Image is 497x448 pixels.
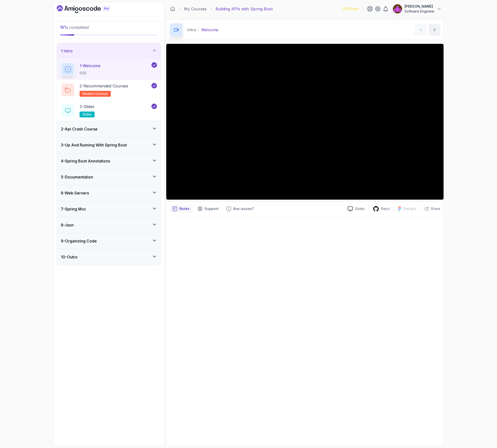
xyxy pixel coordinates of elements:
p: [PERSON_NAME] [404,4,435,9]
h3: 7 - Spring Mvc [61,206,86,212]
a: Slides [344,206,369,211]
button: 2-Recommended Coursesrelated-courses [61,83,157,97]
h3: 8 - Json [61,222,74,228]
button: next content [429,24,440,36]
button: 6-Web Servers [57,185,161,201]
p: 1333 Points [342,6,359,11]
button: user profile image[PERSON_NAME]Software Engineer [393,4,442,14]
button: 10-Outro [57,249,161,265]
button: 9-Organizing Code [57,233,161,249]
button: 3-Up And Running With Spring Boot [57,137,161,153]
p: Support [204,206,218,211]
a: Dashboard [170,6,175,11]
button: previous content [415,24,427,36]
a: Repo [369,206,394,212]
button: 3-Slidesslides [61,104,157,117]
button: Feedback button [223,205,257,213]
button: 1-Welcome0:55 [61,62,157,76]
p: Slides [355,206,365,211]
a: Dashboard [57,5,122,13]
button: 2-Api Crash Course [57,121,161,137]
h3: 6 - Web Servers [61,190,89,196]
p: Software Engineer [404,9,435,14]
p: Notes [179,206,190,211]
p: Any issues? [233,206,254,211]
h3: 1 - Intro [61,48,73,54]
p: 0:55 [80,71,100,76]
p: Repo [381,206,390,211]
p: Welcome [201,27,218,33]
h3: 3 - Up And Running With Spring Boot [61,142,127,148]
a: My Courses [184,6,207,12]
iframe: 1 - Hi [166,44,444,200]
p: 2 - Recommended Courses [80,83,128,89]
button: 5-Documentation [57,169,161,185]
span: 15 % [60,25,68,30]
p: Share [431,206,440,211]
img: user profile image [393,4,402,14]
button: 8-Json [57,217,161,233]
span: related-courses [83,92,108,96]
button: 7-Spring Mvc [57,201,161,217]
p: 1 - Welcome [80,63,100,69]
button: notes button [169,205,193,213]
p: Designs [403,206,416,211]
h3: 9 - Organizing Code [61,238,97,244]
p: Building APIs with Spring Boot [215,6,273,12]
span: slides [83,112,92,116]
p: Intro [187,27,196,33]
h3: 10 - Outro [61,254,78,260]
span: completed [60,25,89,30]
button: 4-Spring Boot Annotations [57,153,161,169]
button: 1-Intro [57,43,161,59]
button: Support button [195,205,221,213]
h3: 4 - Spring Boot Annotations [61,158,110,164]
button: Share [420,206,440,211]
h3: 5 - Documentation [61,174,93,180]
p: 3 - Slides [80,104,94,110]
h3: 2 - Api Crash Course [61,126,98,132]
